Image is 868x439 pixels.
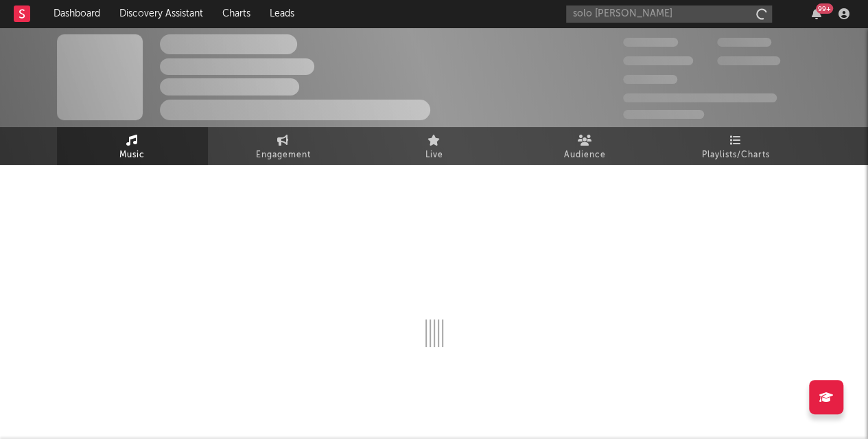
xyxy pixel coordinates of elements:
input: Search for artists [566,5,772,23]
a: Audience [510,127,661,165]
button: 99+ [812,8,821,19]
span: 300,000 [623,38,678,47]
span: 100,000 [717,38,771,47]
a: Engagement [208,127,359,165]
span: Audience [564,147,606,164]
div: 99 + [816,3,833,14]
span: 100,000 [623,75,677,84]
a: Playlists/Charts [661,127,812,165]
span: 50,000,000 Monthly Listeners [623,93,777,102]
span: Playlists/Charts [702,147,770,164]
a: Live [359,127,510,165]
span: 50,000,000 [623,56,693,65]
span: Jump Score: 85.0 [623,110,704,119]
a: Music [57,127,208,165]
span: Live [425,147,443,164]
span: Music [119,147,145,164]
span: 1,000,000 [717,56,780,65]
span: Engagement [256,147,311,164]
